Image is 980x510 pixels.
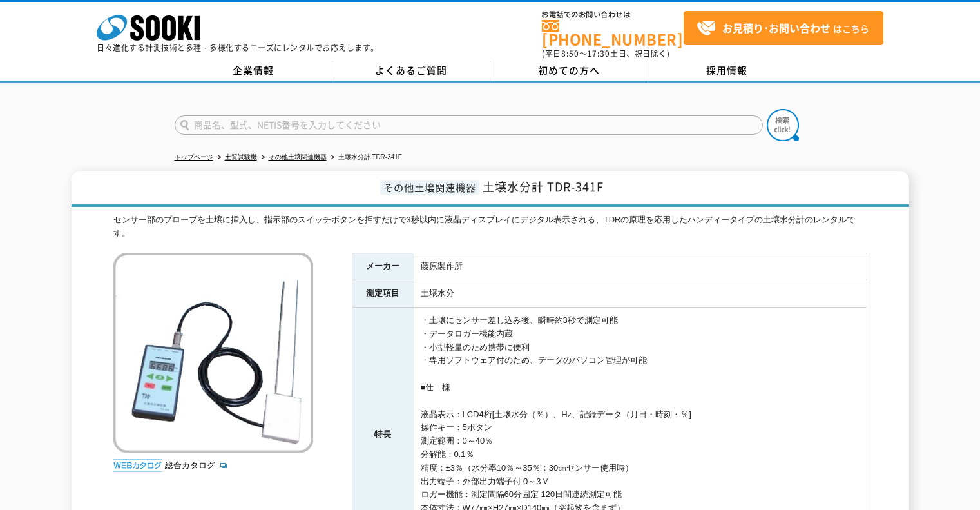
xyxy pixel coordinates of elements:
[483,178,604,195] span: 土壌水分計 TDR-341F
[329,151,402,164] li: 土壌水分計 TDR-341F
[269,153,327,161] a: その他土壌関連機器
[722,20,831,35] strong: お見積り･お問い合わせ
[97,44,379,52] p: 日々進化する計測技術と多種・多様化するニーズにレンタルでお応えします。
[113,213,867,240] div: センサー部のプローブを土壌に挿入し、指示部のスイッチボタンを押すだけで3秒以内に液晶ディスプレイにデジタル表示される、TDRの原理を応用したハンディータイプの土壌水分計のレンタルです。
[225,153,257,161] a: 土質試験機
[175,61,332,81] a: 企業情報
[380,180,479,195] span: その他土壌関連機器
[767,109,799,141] img: btn_search.png
[414,253,867,280] td: 藤原製作所
[113,459,162,472] img: webカタログ
[542,20,684,46] a: [PHONE_NUMBER]
[414,280,867,308] td: 土壌水分
[561,48,579,59] span: 8:50
[165,460,228,470] a: 総合カタログ
[490,61,648,81] a: 初めての方へ
[175,153,213,161] a: トップページ
[352,253,414,280] th: メーカー
[175,115,763,135] input: 商品名、型式、NETIS番号を入力してください
[352,280,414,308] th: 測定項目
[113,253,313,453] img: 土壌水分計 TDR-341F
[587,48,610,59] span: 17:30
[684,11,883,45] a: お見積り･お問い合わせはこちら
[538,63,600,77] span: 初めての方へ
[542,11,684,19] span: お電話でのお問い合わせは
[697,19,869,38] span: はこちら
[332,61,490,81] a: よくあるご質問
[542,48,669,59] span: (平日 ～ 土日、祝日除く)
[648,61,806,81] a: 採用情報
